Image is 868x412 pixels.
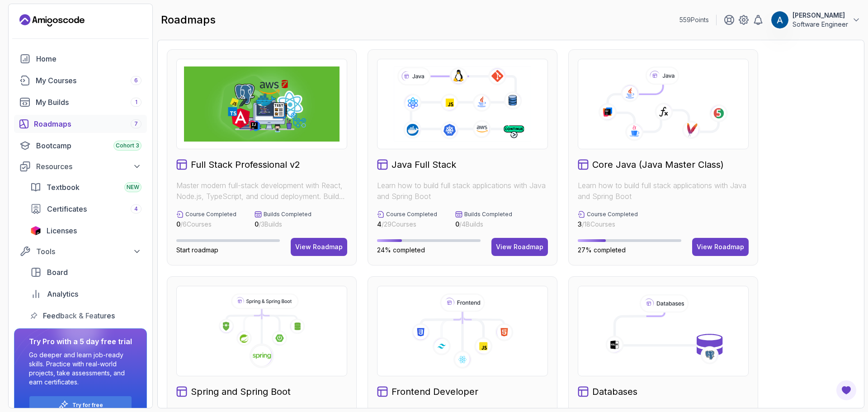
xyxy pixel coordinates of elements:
[176,220,180,228] span: 0
[25,307,147,325] a: feedback
[72,402,103,409] a: Try for free
[36,75,142,86] div: My Courses
[191,158,300,171] h2: Full Stack Professional v2
[592,158,724,171] h2: Core Java (Java Master Class)
[377,246,425,254] span: 24% completed
[135,99,137,106] span: 1
[134,205,138,213] span: 4
[134,77,138,84] span: 6
[47,182,80,193] span: Textbook
[36,246,142,257] div: Tools
[264,211,311,218] p: Builds Completed
[47,225,77,236] span: Licenses
[185,211,236,218] p: Course Completed
[697,242,744,251] div: View Roadmap
[176,246,218,254] span: Start roadmap
[14,243,147,260] button: Tools
[14,50,147,68] a: home
[679,15,709,24] p: 559 Points
[377,220,437,229] p: / 29 Courses
[47,289,78,299] span: Analytics
[34,118,142,129] div: Roadmaps
[25,200,147,218] a: certificates
[134,120,138,128] span: 7
[592,385,637,398] h2: Databases
[377,180,548,202] p: Learn how to build full stack applications with Java and Spring Boot
[176,220,236,229] p: / 6 Courses
[386,211,437,218] p: Course Completed
[255,220,311,229] p: / 3 Builds
[184,66,340,142] img: Full Stack Professional v2
[771,11,861,29] button: user profile image[PERSON_NAME]Software Engineer
[295,242,343,251] div: View Roadmap
[30,226,41,235] img: jetbrains icon
[176,180,347,202] p: Master modern full-stack development with React, Node.js, TypeScript, and cloud deployment. Build...
[291,238,347,256] button: View Roadmap
[793,11,848,20] p: [PERSON_NAME]
[578,246,626,254] span: 27% completed
[771,11,788,28] img: user profile image
[25,178,147,196] a: textbook
[116,142,139,149] span: Cohort 3
[692,238,749,256] button: View Roadmap
[36,140,142,151] div: Bootcamp
[191,385,291,398] h2: Spring and Spring Boot
[25,222,147,240] a: licenses
[491,238,548,256] button: View Roadmap
[455,220,459,228] span: 0
[47,267,68,278] span: Board
[43,310,115,321] span: Feedback & Features
[392,158,456,171] h2: Java Full Stack
[496,242,543,251] div: View Roadmap
[793,20,848,29] p: Software Engineer
[25,285,147,303] a: analytics
[14,137,147,155] a: bootcamp
[36,53,142,64] div: Home
[36,161,142,172] div: Resources
[578,180,749,202] p: Learn how to build full stack applications with Java and Spring Boot
[47,204,87,214] span: Certificates
[255,220,259,228] span: 0
[14,71,147,90] a: courses
[127,184,139,191] span: NEW
[29,350,132,387] p: Go deeper and learn job-ready skills. Practice with real-world projects, take assessments, and ea...
[835,379,857,401] button: Open Feedback Button
[14,93,147,111] a: builds
[14,158,147,175] button: Resources
[578,220,582,228] span: 3
[392,385,478,398] h2: Frontend Developer
[161,13,216,27] h2: roadmaps
[14,115,147,133] a: roadmaps
[377,220,382,228] span: 4
[19,13,85,28] a: Landing page
[587,211,638,218] p: Course Completed
[578,220,638,229] p: / 18 Courses
[36,97,142,108] div: My Builds
[464,211,512,218] p: Builds Completed
[455,220,512,229] p: / 4 Builds
[25,263,147,281] a: board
